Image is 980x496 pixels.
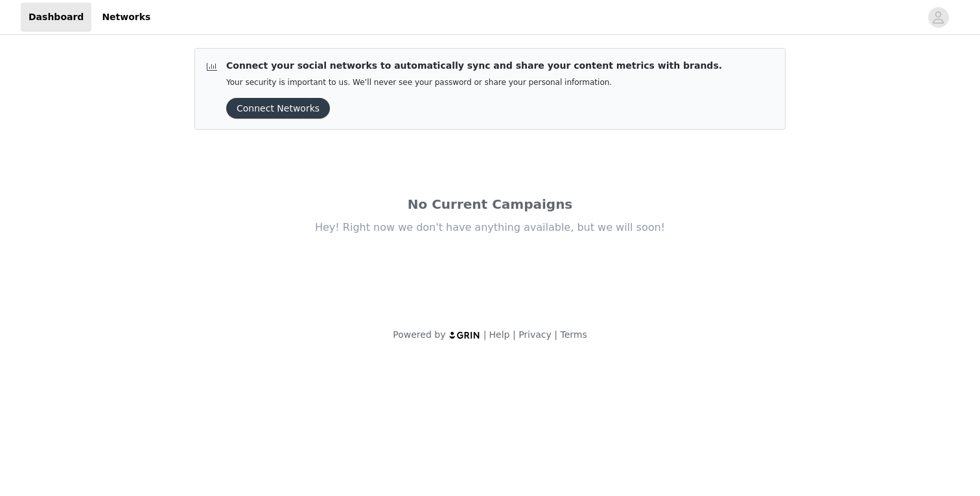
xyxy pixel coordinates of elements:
img: logo [449,331,481,339]
a: Dashboard [21,3,91,32]
div: Hey! Right now we don't have anything available, but we will soon! [218,220,762,235]
span: | [554,329,557,340]
div: avatar [932,7,944,28]
a: Help [489,329,510,340]
button: Connect Networks [226,98,330,119]
span: | [513,329,516,340]
div: No Current Campaigns [218,195,762,214]
p: Your security is important to us. We’ll never see your password or share your personal information. [226,78,722,88]
a: Privacy [519,329,552,340]
a: Terms [560,329,587,340]
a: Networks [94,3,158,32]
span: Powered by [393,329,445,340]
p: Connect your social networks to automatically sync and share your content metrics with brands. [226,59,722,73]
span: | [484,329,487,340]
